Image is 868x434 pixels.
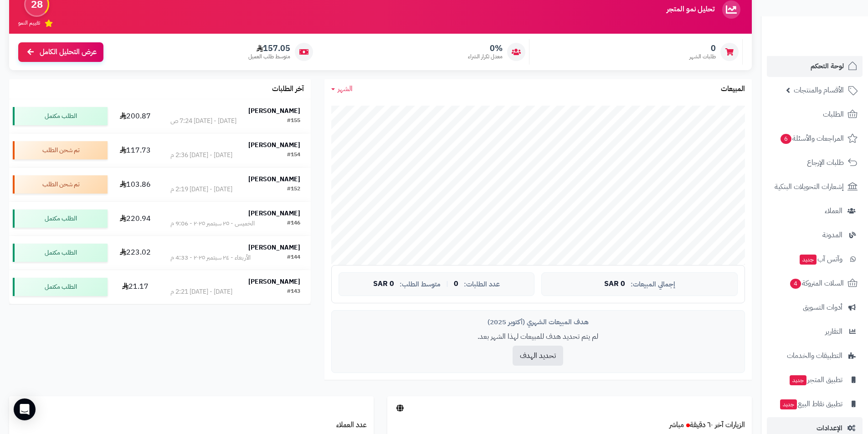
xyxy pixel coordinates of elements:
td: 220.94 [111,202,160,235]
td: 21.17 [111,270,160,304]
span: 157.05 [248,43,290,53]
span: 4 [790,279,801,289]
p: لم يتم تحديد هدف للمبيعات لهذا الشهر بعد. [339,332,738,342]
span: معدل تكرار الشراء [468,53,503,61]
td: 103.86 [111,168,160,201]
span: 0 [689,43,716,53]
div: الطلب مكتمل [13,107,108,125]
strong: [PERSON_NAME] [248,209,300,218]
strong: [PERSON_NAME] [248,277,300,286]
div: هدف المبيعات الشهري (أكتوبر 2025) [339,317,738,327]
span: 0% [468,43,503,53]
div: #155 [287,117,300,126]
td: 117.73 [111,133,160,167]
div: الطلب مكتمل [13,209,108,228]
a: طلبات الإرجاع [767,152,863,174]
span: المدونة [822,229,842,241]
a: المدونة [767,224,863,246]
span: جديد [780,399,797,409]
div: #144 [287,253,300,262]
span: الطلبات [823,108,844,121]
span: التقارير [825,325,842,338]
div: الطلب مكتمل [13,278,108,296]
span: المراجعات والأسئلة [780,132,844,145]
span: إجمالي المبيعات: [631,281,675,288]
td: 200.87 [111,99,160,133]
span: متوسط طلب العميل [248,53,290,61]
span: 6 [781,134,791,144]
span: طلبات الإرجاع [807,156,844,169]
span: | [446,281,448,287]
div: #143 [287,287,300,296]
a: عدد العملاء [336,419,367,430]
strong: [PERSON_NAME] [248,140,300,150]
a: الشهر [331,84,353,94]
div: تم شحن الطلب [13,141,108,159]
div: [DATE] - [DATE] 2:19 م [170,185,232,194]
div: #146 [287,219,300,228]
span: وآتس آب [799,253,842,266]
span: 0 SAR [604,280,625,288]
span: لوحة التحكم [811,60,844,72]
a: الزيارات آخر ٦٠ دقيقةمباشر [669,419,745,430]
span: أدوات التسويق [803,301,842,314]
h3: المبيعات [721,85,745,93]
div: [DATE] - [DATE] 2:36 م [170,151,232,160]
span: متوسط الطلب: [400,281,441,288]
a: الطلبات [767,103,863,125]
span: جديد [790,375,806,385]
div: #152 [287,185,300,194]
a: تطبيق المتجرجديد [767,369,863,391]
h3: تحليل نمو المتجر [667,5,714,14]
button: تحديد الهدف [513,346,563,366]
a: عرض التحليل الكامل [18,42,103,62]
a: التقارير [767,321,863,342]
a: المراجعات والأسئلة6 [767,128,863,149]
span: عدد الطلبات: [464,281,500,288]
span: عرض التحليل الكامل [40,47,97,57]
div: #154 [287,151,300,160]
span: السلات المتروكة [789,277,844,290]
span: التطبيقات والخدمات [787,349,842,362]
div: [DATE] - [DATE] 2:21 م [170,287,232,296]
a: وآتس آبجديد [767,248,863,270]
a: أدوات التسويق [767,296,863,318]
strong: [PERSON_NAME] [248,174,300,184]
span: الأقسام والمنتجات [794,84,844,97]
span: العملاء [825,204,842,217]
a: التطبيقات والخدمات [767,345,863,367]
strong: [PERSON_NAME] [248,106,300,116]
div: تم شحن الطلب [13,175,108,194]
span: إشعارات التحويلات البنكية [775,180,844,193]
span: جديد [800,255,817,265]
span: طلبات الشهر [689,53,716,61]
div: [DATE] - [DATE] 7:24 ص [170,117,236,126]
small: مباشر [669,419,684,430]
span: 0 SAR [373,280,394,288]
span: 0 [454,280,458,288]
a: العملاء [767,200,863,222]
a: السلات المتروكة4 [767,272,863,294]
span: تطبيق نقاط البيع [779,398,842,410]
div: الخميس - ٢٥ سبتمبر ٢٠٢٥ - 9:06 م [170,219,255,228]
a: إشعارات التحويلات البنكية [767,176,863,198]
strong: [PERSON_NAME] [248,243,300,252]
span: تقييم النمو [18,19,40,27]
td: 223.02 [111,236,160,270]
div: الأربعاء - ٢٤ سبتمبر ٢٠٢٥ - 4:33 م [170,253,251,262]
h3: آخر الطلبات [272,85,304,93]
a: تطبيق نقاط البيعجديد [767,393,863,415]
div: Open Intercom Messenger [14,398,36,420]
a: لوحة التحكم [767,55,863,77]
span: تطبيق المتجر [789,373,842,386]
div: الطلب مكتمل [13,244,108,262]
span: الشهر [338,83,353,94]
